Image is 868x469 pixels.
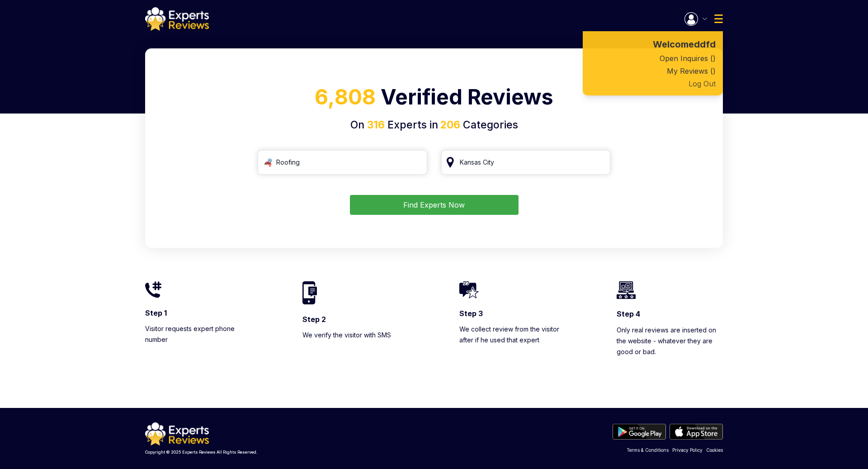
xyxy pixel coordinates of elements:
p: Copyright © 2025 Experts Reviews All Rights Reserved. [145,449,258,455]
p: Visitor requests expert phone number [145,323,252,345]
img: Menu Icon [703,18,707,20]
span: 206 [438,118,460,131]
a: Privacy Policy [672,447,703,454]
input: Search Category [258,150,427,175]
h3: Step 2 [302,314,409,324]
a: Welcome ddfd [583,37,723,52]
h1: Verified Reviews [156,81,712,117]
img: Menu Icon [684,12,698,26]
img: homeIcon3 [459,281,479,298]
img: apple store btn [670,424,723,440]
img: Menu Icon [714,14,723,23]
img: logo [145,422,209,446]
h3: Step 1 [145,308,252,318]
button: Log Out [583,77,723,90]
img: logo [145,7,209,31]
h3: Step 3 [459,308,566,318]
span: 6,808 [315,84,376,109]
span: 316 [367,118,385,131]
img: homeIcon1 [145,281,161,298]
p: Only real reviews are inserted on the website - whatever they are good or bad. [617,325,723,357]
a: Cookies [706,447,723,454]
h3: Step 4 [617,309,723,319]
input: Your City [441,150,611,175]
button: Find Experts Now [350,195,519,215]
a: Terms & Conditions [627,447,669,454]
a: Open Inquires ( ) [583,52,723,65]
h4: On Experts in Categories [156,117,712,133]
p: We collect review from the visitor after if he used that expert [459,324,566,346]
a: My Reviews ( ) [583,65,723,77]
p: We verify the visitor with SMS [302,330,409,341]
img: play store btn [613,424,666,440]
img: homeIcon2 [302,281,317,304]
img: homeIcon4 [617,281,636,299]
